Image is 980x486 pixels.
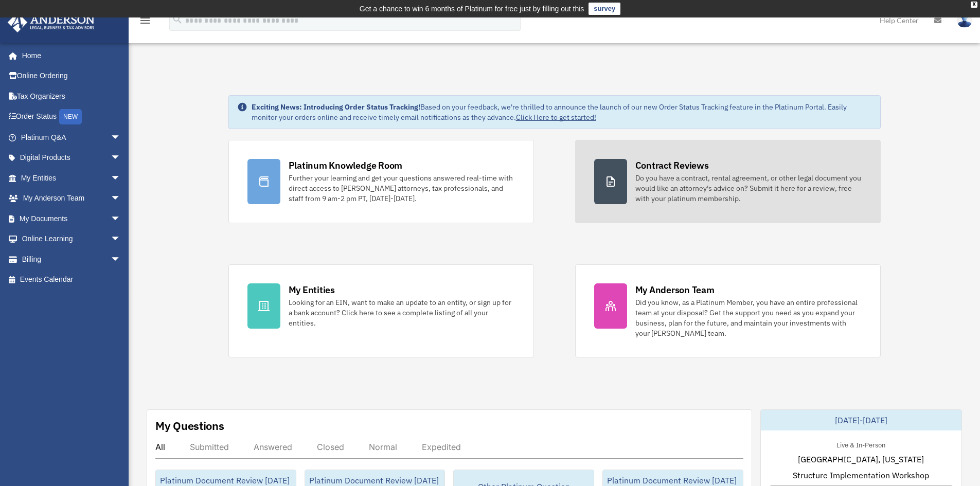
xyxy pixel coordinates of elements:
[7,106,136,128] a: Order StatusNEW
[289,159,403,172] div: Platinum Knowledge Room
[635,159,709,172] div: Contract Reviews
[111,249,131,270] span: arrow_drop_down
[111,188,131,209] span: arrow_drop_down
[7,168,136,188] a: My Entitiesarrow_drop_down
[971,2,977,8] div: close
[7,86,136,106] a: Tax Organizers
[228,264,534,357] a: My Entities Looking for an EIN, want to make an update to an entity, or sign up for a bank accoun...
[635,173,862,204] div: Do you have a contract, rental agreement, or other legal document you would like an attorney's ad...
[172,14,183,25] i: search
[7,249,136,269] a: Billingarrow_drop_down
[589,3,620,15] a: survey
[7,148,136,168] a: Digital Productsarrow_drop_down
[635,297,862,338] div: Did you know, as a Platinum Member, you have an entire professional team at your disposal? Get th...
[516,113,596,122] a: Click Here to get started!
[252,102,872,122] div: Based on your feedback, we're thrilled to announce the launch of our new Order Status Tracking fe...
[7,45,131,66] a: Home
[7,269,136,290] a: Events Calendar
[793,469,929,481] span: Structure Implementation Workshop
[111,208,131,229] span: arrow_drop_down
[111,168,131,189] span: arrow_drop_down
[422,442,461,452] div: Expedited
[139,18,151,27] a: menu
[635,283,715,296] div: My Anderson Team
[111,127,131,148] span: arrow_drop_down
[7,229,136,249] a: Online Learningarrow_drop_down
[575,140,881,223] a: Contract Reviews Do you have a contract, rental agreement, or other legal document you would like...
[828,439,894,449] div: Live & In-Person
[317,442,344,452] div: Closed
[289,283,335,296] div: My Entities
[7,127,136,148] a: Platinum Q&Aarrow_drop_down
[252,102,420,112] strong: Exciting News: Introducing Order Status Tracking!
[289,173,515,204] div: Further your learning and get your questions answered real-time with direct access to [PERSON_NAM...
[289,297,515,328] div: Looking for an EIN, want to make an update to an entity, or sign up for a bank account? Click her...
[761,410,961,430] div: [DATE]-[DATE]
[155,418,224,434] div: My Questions
[59,109,82,124] div: NEW
[5,12,98,32] img: Anderson Advisors Platinum Portal
[369,442,397,452] div: Normal
[7,66,136,86] a: Online Ordering
[111,229,131,250] span: arrow_drop_down
[798,453,924,465] span: [GEOGRAPHIC_DATA], [US_STATE]
[228,140,534,223] a: Platinum Knowledge Room Further your learning and get your questions answered real-time with dire...
[957,13,972,28] img: User Pic
[360,3,584,15] div: Get a chance to win 6 months of Platinum for free just by filling out this
[190,442,229,452] div: Submitted
[7,208,136,229] a: My Documentsarrow_drop_down
[139,14,151,27] i: menu
[155,442,165,452] div: All
[7,188,136,209] a: My Anderson Teamarrow_drop_down
[254,442,292,452] div: Answered
[575,264,881,357] a: My Anderson Team Did you know, as a Platinum Member, you have an entire professional team at your...
[111,148,131,169] span: arrow_drop_down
